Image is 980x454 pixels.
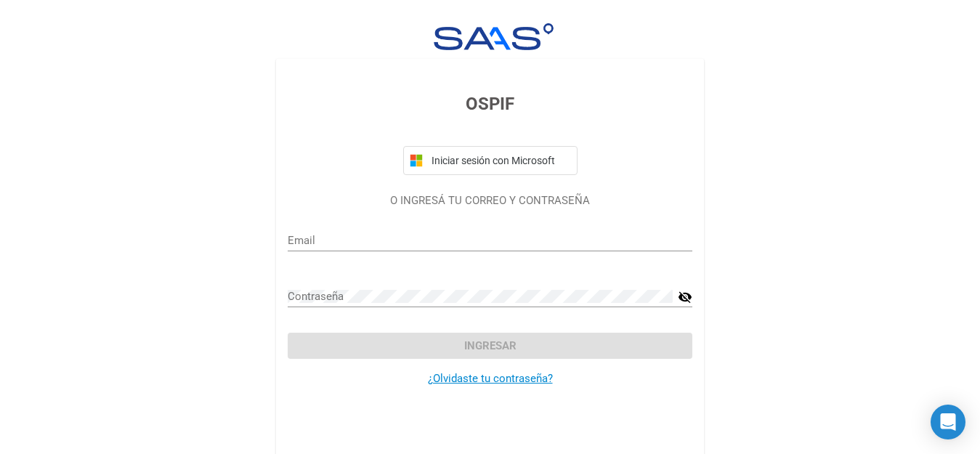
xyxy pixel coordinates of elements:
a: ¿Olvidaste tu contraseña? [428,372,553,385]
span: Iniciar sesión con Microsoft [429,155,571,166]
button: Ingresar [288,333,692,359]
button: Iniciar sesión con Microsoft [403,146,578,175]
span: Ingresar [464,339,517,352]
p: O INGRESÁ TU CORREO Y CONTRASEÑA [288,192,692,209]
mat-icon: visibility_off [678,288,692,306]
div: Open Intercom Messenger [931,405,965,439]
h3: OSPIF [288,91,692,117]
